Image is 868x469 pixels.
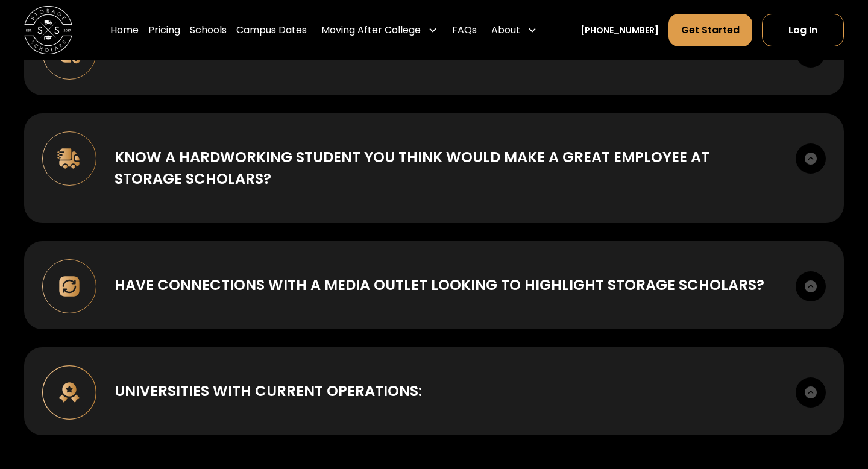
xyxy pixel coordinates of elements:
a: Campus Dates [236,13,307,47]
div: Have connections with a media outlet looking to highlight Storage Scholars? [115,274,764,296]
a: Pricing [148,13,180,47]
div: Moving After College [316,13,442,47]
a: FAQs [452,13,477,47]
a: Get Started [668,14,752,46]
div: About [486,13,542,47]
a: Log In [762,14,844,46]
div: Moving After College [321,23,421,37]
a: home [24,6,72,54]
img: Storage Scholars main logo [24,6,72,54]
div: UNIVERSITIES WITH CURRENT OPERATIONS: [115,380,422,402]
a: Schools [190,13,227,47]
div: Know a hardworking student you think would make a great employee at Storage Scholars? [115,146,778,190]
div: About [491,23,520,37]
a: [PHONE_NUMBER] [580,24,659,37]
a: Home [110,13,139,47]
